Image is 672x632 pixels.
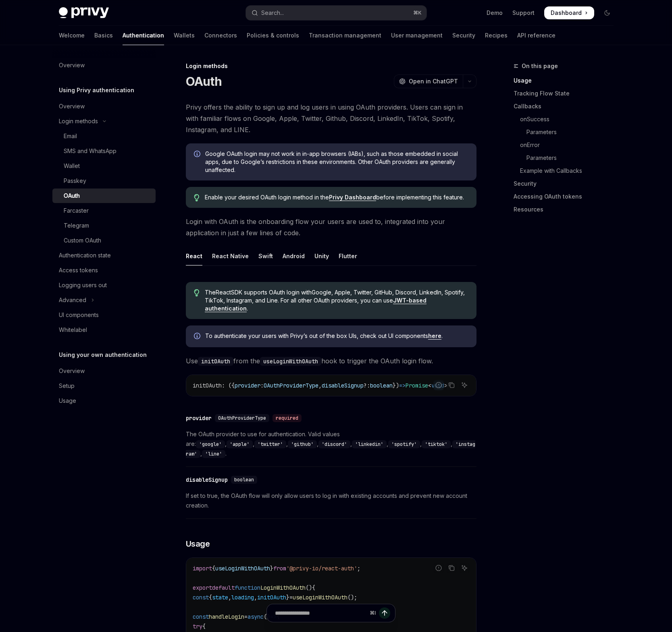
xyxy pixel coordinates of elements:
[413,10,422,16] span: ⌘ K
[446,380,457,390] button: Copy the contents from the code block
[52,203,156,218] a: Farcaster
[428,332,441,340] a: here
[459,380,470,390] button: Ask AI
[94,26,113,45] a: Basics
[228,594,231,601] span: ,
[205,150,468,174] span: Google OAuth login may not work in in-app browsers (IABs), such as those embedded in social apps,...
[52,364,156,378] a: Overview
[391,26,443,45] a: User management
[52,114,156,128] button: Toggle Login methods section
[52,99,156,114] a: Overview
[52,174,156,188] a: Passkey
[193,565,212,572] span: import
[59,60,85,70] div: Overview
[52,218,156,233] a: Telegram
[352,440,387,448] code: 'linkedin'
[264,382,318,389] span: OAuthProviderType
[52,278,156,292] a: Logging users out
[64,131,77,141] div: Email
[306,584,312,591] span: ()
[452,26,475,45] a: Security
[186,102,476,135] span: Privy offers the ability to sign up and log users in using OAuth providers. Users can sign in wit...
[202,450,225,458] code: 'line'
[205,193,468,201] span: Enable your desired OAuth login method in the before implementing this feature.
[514,74,620,87] a: Usage
[514,177,620,190] a: Security
[64,236,101,245] div: Custom OAuth
[433,563,444,573] button: Report incorrect code
[59,396,76,406] div: Usage
[289,594,293,601] span: =
[59,310,99,320] div: UI components
[212,594,228,601] span: state
[370,382,393,389] span: boolean
[59,102,85,111] div: Overview
[522,61,558,71] span: On this page
[64,206,89,216] div: Farcaster
[270,565,273,572] span: }
[205,332,468,340] span: To authenticate your users with Privy’s out of the box UIs, check out UI components .
[186,491,476,510] span: If set to true, the OAuth flow will only allow users to log in with existing accounts and prevent...
[260,357,321,366] code: useLoginWithOAuth
[393,382,399,389] span: })
[215,565,270,572] span: useLoginWithOAuth
[186,355,476,367] span: Use from the hook to trigger the OAuth login flow.
[444,382,447,389] span: >
[194,151,202,159] svg: Info
[286,594,289,601] span: }
[59,7,109,19] img: dark logo
[260,584,306,591] span: LoginWithOAuth
[258,247,273,265] div: Swift
[309,26,381,45] a: Transaction management
[318,440,350,448] code: 'discord'
[514,126,620,139] a: Parameters
[212,565,215,572] span: {
[234,477,254,483] span: boolean
[212,584,235,591] span: default
[273,565,286,572] span: from
[59,381,75,391] div: Setup
[433,380,444,390] button: Report incorrect code
[286,565,357,572] span: '@privy-io/react-auth'
[409,77,458,85] span: Open in ChatGPT
[193,584,212,591] span: export
[446,563,457,573] button: Copy the contents from the code block
[312,584,315,591] span: {
[193,594,209,601] span: const
[235,382,260,389] span: provider
[257,594,286,601] span: initOAuth
[487,9,503,17] a: Demo
[406,382,428,389] span: Promise
[52,159,156,173] a: Wallet
[59,26,85,45] a: Welcome
[52,308,156,322] a: UI components
[227,440,253,448] code: 'apple'
[235,584,260,591] span: function
[322,382,364,389] span: disableSignup
[428,382,431,389] span: <
[357,565,360,572] span: ;
[64,191,80,201] div: OAuth
[64,146,117,156] div: SMS and WhatsApp
[186,247,202,265] div: React
[59,325,87,335] div: Whitelabel
[52,189,156,203] a: OAuth
[52,248,156,263] a: Authentication state
[52,144,156,158] a: SMS and WhatsApp
[198,357,233,366] code: initOAuth
[293,594,347,601] span: useLoginWithOAuth
[459,563,470,573] button: Ask AI
[514,151,620,164] a: Parameters
[59,295,86,305] div: Advanced
[601,6,614,19] button: Toggle dark mode
[512,9,535,17] a: Support
[193,382,222,389] span: initOAuth
[544,6,594,19] a: Dashboard
[59,350,147,360] h5: Using your own authentication
[212,247,249,265] div: React Native
[194,194,200,201] svg: Tip
[254,594,257,601] span: ,
[59,116,98,126] div: Login methods
[59,265,98,275] div: Access tokens
[186,476,228,484] div: disableSignup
